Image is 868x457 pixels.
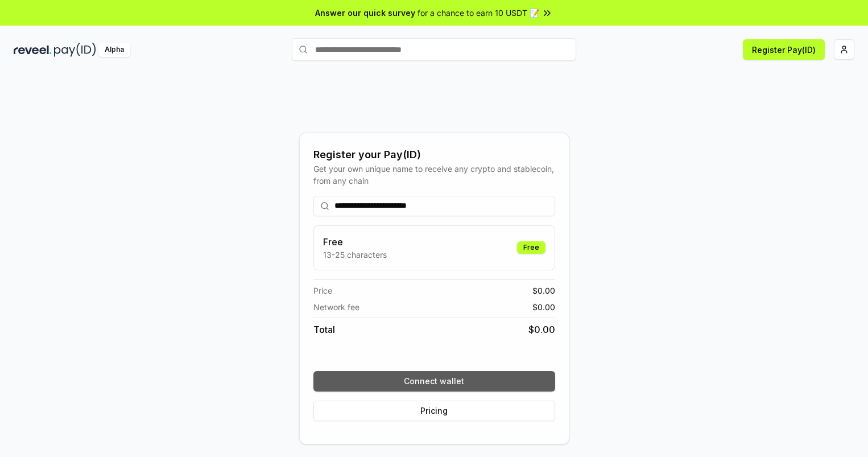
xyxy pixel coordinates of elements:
[98,43,130,57] div: Alpha
[743,39,825,60] button: Register Pay(ID)
[313,147,555,163] div: Register your Pay(ID)
[14,43,52,57] img: reveel_dark
[517,241,545,254] div: Free
[315,7,415,19] span: Answer our quick survey
[313,301,359,313] span: Network fee
[528,323,555,336] span: $ 0.00
[313,401,555,421] button: Pricing
[323,249,387,261] p: 13-25 characters
[313,163,555,187] div: Get your own unique name to receive any crypto and stablecoin, from any chain
[532,285,555,297] span: $ 0.00
[54,43,96,57] img: pay_id
[313,285,332,297] span: Price
[323,235,387,249] h3: Free
[418,7,539,19] span: for a chance to earn 10 USDT 📝
[532,301,555,313] span: $ 0.00
[313,323,335,336] span: Total
[313,371,555,392] button: Connect wallet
